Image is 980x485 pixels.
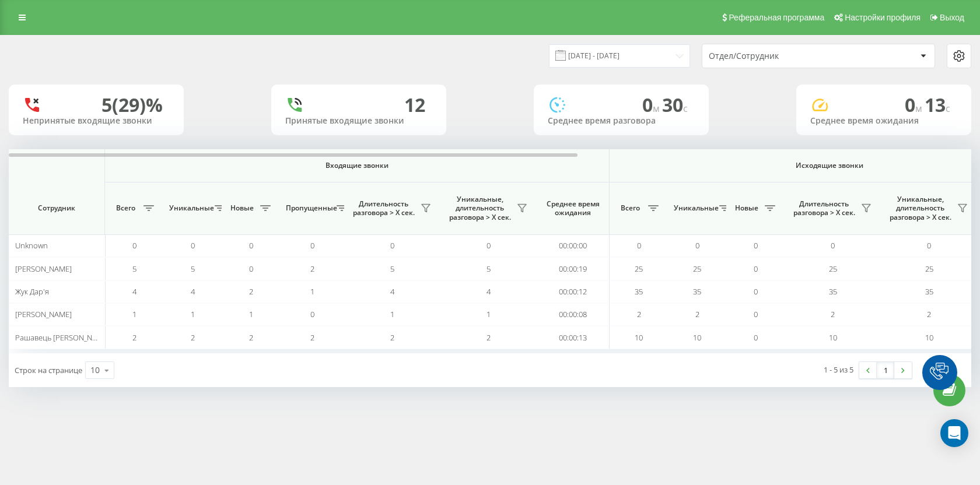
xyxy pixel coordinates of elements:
[15,365,82,375] span: Строк на странице
[249,263,253,274] span: 0
[249,332,253,343] span: 2
[635,332,643,343] span: 10
[191,263,195,274] span: 5
[927,240,931,251] span: 0
[845,13,921,22] span: Настройки профиля
[390,263,394,274] span: 5
[642,92,662,117] span: 0
[191,240,195,251] span: 0
[487,286,491,297] span: 4
[487,240,491,251] span: 0
[537,234,610,257] td: 00:00:00
[637,240,641,251] span: 0
[228,203,257,213] span: Новые
[695,309,699,319] span: 2
[946,102,950,115] span: c
[15,286,49,297] span: Жук Дар'я
[487,309,491,319] span: 1
[19,203,94,213] span: Сотрудник
[286,203,333,213] span: Пропущенные
[754,240,758,251] span: 0
[310,286,314,297] span: 1
[23,116,170,126] div: Непринятые входящие звонки
[390,286,394,297] span: 4
[695,240,699,251] span: 0
[693,332,701,343] span: 10
[537,326,610,349] td: 00:00:13
[90,364,100,376] div: 10
[637,309,641,319] span: 2
[693,286,701,297] span: 35
[877,362,894,378] a: 1
[191,286,195,297] span: 4
[927,309,931,319] span: 2
[135,161,579,170] span: Входящие звонки
[831,309,835,319] span: 2
[249,286,253,297] span: 2
[390,332,394,343] span: 2
[404,94,425,116] div: 12
[548,116,695,126] div: Среднее время разговора
[132,286,136,297] span: 4
[810,116,957,126] div: Среднее время ожидания
[191,309,195,319] span: 1
[487,332,491,343] span: 2
[824,364,853,375] div: 1 - 5 из 5
[169,203,211,213] span: Уникальные
[132,309,136,319] span: 1
[635,263,643,274] span: 25
[132,332,136,343] span: 2
[191,332,195,343] span: 2
[132,240,136,251] span: 0
[729,13,824,22] span: Реферальная программа
[15,309,72,319] span: [PERSON_NAME]
[915,102,925,115] span: м
[754,332,758,343] span: 0
[537,280,610,303] td: 00:00:12
[887,195,954,222] span: Уникальные, длительность разговора > Х сек.
[709,51,848,61] div: Отдел/Сотрудник
[101,94,163,116] div: 5 (29)%
[249,240,253,251] span: 0
[545,199,600,217] span: Среднее время ожидания
[635,286,643,297] span: 35
[754,263,758,274] span: 0
[446,195,513,222] span: Уникальные, длительность разговора > Х сек.
[831,240,835,251] span: 0
[390,309,394,319] span: 1
[132,263,136,274] span: 5
[940,419,968,447] div: Open Intercom Messenger
[754,286,758,297] span: 0
[390,240,394,251] span: 0
[662,92,688,117] span: 30
[537,257,610,280] td: 00:00:19
[537,303,610,326] td: 00:00:08
[310,309,314,319] span: 0
[15,240,48,251] span: Unknown
[790,199,857,217] span: Длительность разговора > Х сек.
[615,203,645,213] span: Всего
[310,240,314,251] span: 0
[940,13,964,22] span: Выход
[754,309,758,319] span: 0
[925,92,950,117] span: 13
[310,332,314,343] span: 2
[829,286,837,297] span: 35
[683,102,688,115] span: c
[15,263,72,274] span: [PERSON_NAME]
[674,203,716,213] span: Уникальные
[350,199,417,217] span: Длительность разговора > Х сек.
[111,203,140,213] span: Всего
[653,102,662,115] span: м
[249,309,253,319] span: 1
[925,286,933,297] span: 35
[925,263,933,274] span: 25
[829,263,837,274] span: 25
[310,263,314,274] span: 2
[905,92,925,117] span: 0
[285,116,432,126] div: Принятые входящие звонки
[829,332,837,343] span: 10
[15,332,110,343] span: Рашавець [PERSON_NAME]
[732,203,761,213] span: Новые
[925,332,933,343] span: 10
